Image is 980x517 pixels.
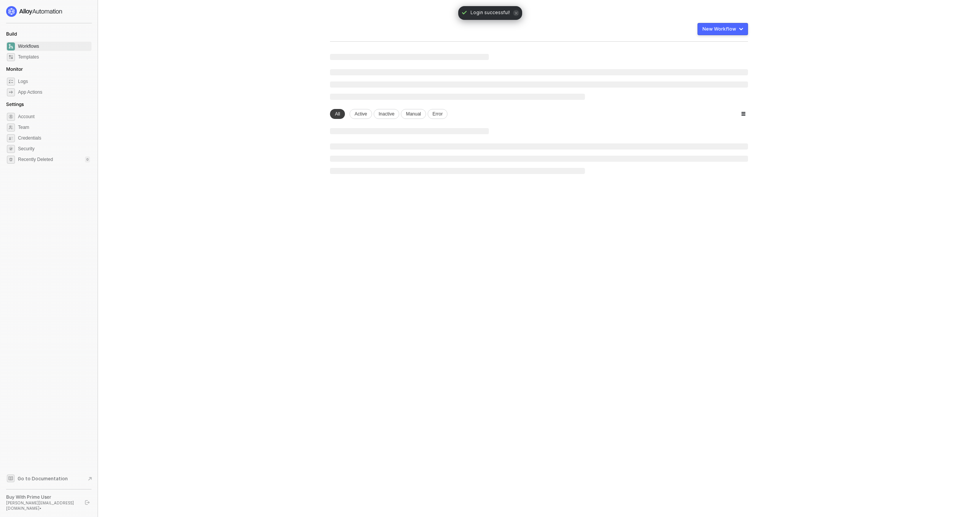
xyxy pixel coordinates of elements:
div: Active [350,109,372,119]
span: credentials [7,134,15,142]
span: security [7,145,15,153]
span: Monitor [6,66,23,72]
span: Recently Deleted [18,156,53,163]
div: 0 [85,156,90,163]
span: marketplace [7,53,15,61]
div: Buy With Prime User [6,494,78,500]
div: Inactive [374,109,399,119]
div: Error [428,109,448,119]
span: team [7,124,15,132]
div: [PERSON_NAME][EMAIL_ADDRESS][DOMAIN_NAME] • [6,500,78,511]
span: Settings [6,101,24,107]
span: settings [7,113,15,121]
span: icon-logs [7,78,15,86]
div: App Actions [18,89,42,96]
span: Workflows [18,42,90,51]
span: icon-app-actions [7,88,15,96]
div: Manual [401,109,426,119]
span: Login successful! [470,9,510,17]
div: All [330,109,345,119]
span: Team [18,123,90,132]
span: Account [18,112,90,121]
span: Security [18,144,90,153]
span: Credentials [18,133,90,143]
span: document-arrow [86,475,94,483]
span: Templates [18,52,90,62]
div: New Workflow [702,26,736,32]
span: settings [7,156,15,164]
span: Go to Documentation [18,475,68,482]
img: logo [6,6,63,17]
a: Knowledge Base [6,474,92,483]
span: logout [85,500,90,505]
span: documentation [7,475,15,482]
span: dashboard [7,42,15,50]
span: icon-close [513,10,519,16]
button: New Workflow [697,23,748,35]
a: logo [6,6,91,17]
span: Logs [18,77,90,86]
span: icon-check [461,10,467,16]
span: Build [6,31,17,37]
